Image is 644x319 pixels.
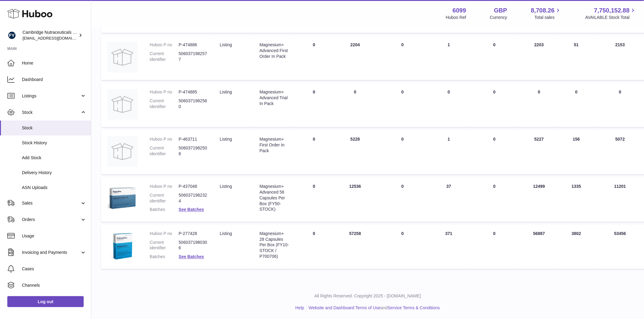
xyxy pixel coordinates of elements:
[220,231,232,236] span: listing
[306,305,440,311] li: and
[560,177,593,222] td: 1335
[332,130,378,174] td: 5228
[519,130,560,174] td: 5227
[22,282,86,288] span: Channels
[260,231,290,260] div: Magnesium+ 28 Capsules Per Box (FY10-STOCK / P700706)
[23,36,89,40] span: [EMAIL_ADDRESS][DOMAIN_NAME]
[150,145,179,157] dt: Current identifier
[179,184,208,189] dd: P-437048
[150,184,179,189] dt: Huboo P no
[22,200,80,206] span: Sales
[494,6,507,15] strong: GBP
[378,225,427,269] td: 0
[7,31,16,40] img: huboo@camnutra.com
[150,51,179,62] dt: Current identifier
[332,83,378,127] td: 0
[493,184,496,189] span: 0
[260,184,290,212] div: Magnesium+ Advanced 56 Capsules Per Box (FY50-STOCK)
[107,184,138,214] img: product image
[493,89,496,94] span: 0
[150,207,179,213] dt: Batches
[22,233,86,239] span: Usage
[585,6,637,20] a: 7,750,152.88 AVAILABLE Stock Total
[179,145,208,157] dd: 5060371982508
[179,136,208,142] dd: P-463711
[150,192,179,204] dt: Current identifier
[453,6,466,15] strong: 6099
[585,15,637,20] span: AVAILABLE Stock Total
[150,136,179,142] dt: Huboo P no
[427,83,471,127] td: 0
[560,83,593,127] td: 0
[519,36,560,80] td: 2203
[560,130,593,174] td: 156
[332,36,378,80] td: 2204
[179,207,204,212] a: See Batches
[22,170,86,176] span: Delivery History
[107,231,138,261] img: product image
[22,60,86,66] span: Home
[107,89,138,120] img: product image
[22,185,86,191] span: ASN Uploads
[150,240,179,251] dt: Current identifier
[378,130,427,174] td: 0
[296,130,332,174] td: 0
[220,184,232,189] span: listing
[493,231,496,236] span: 0
[107,136,138,167] img: product image
[179,231,208,237] dd: P-277428
[332,177,378,222] td: 12536
[560,36,593,80] td: 51
[427,130,471,174] td: 1
[22,77,86,82] span: Dashboard
[220,89,232,94] span: listing
[150,98,179,110] dt: Current identifier
[594,6,630,15] span: 7,750,152.88
[22,93,80,99] span: Listings
[531,6,555,15] span: 8,708.26
[560,225,593,269] td: 3802
[22,140,86,146] span: Stock History
[150,89,179,95] dt: Huboo P no
[179,240,208,251] dd: 5060371980306
[22,155,86,161] span: Add Stock
[260,136,290,154] div: Magnesium+ First Order In Pack
[150,231,179,237] dt: Huboo P no
[519,225,560,269] td: 56887
[427,177,471,222] td: 37
[446,15,466,20] div: Huboo Ref
[220,42,232,47] span: listing
[493,137,496,142] span: 0
[534,15,562,20] span: Total sales
[179,51,208,62] dd: 5060371982577
[150,42,179,48] dt: Huboo P no
[490,15,507,20] div: Currency
[23,30,77,41] div: Cambridge Nutraceuticals Ltd
[378,83,427,127] td: 0
[22,250,80,255] span: Invoicing and Payments
[96,293,639,299] p: All Rights Reserved. Copyright 2025 - [DOMAIN_NAME]
[296,177,332,222] td: 0
[296,36,332,80] td: 0
[179,42,208,48] dd: P-474886
[179,192,208,204] dd: 5060371982324
[309,306,380,310] a: Website and Dashboard Terms of Use
[22,266,86,272] span: Cases
[427,36,471,80] td: 1
[179,89,208,95] dd: P-474885
[388,306,440,310] a: Service Terms & Conditions
[179,254,204,259] a: See Batches
[7,296,84,307] a: Log out
[378,36,427,80] td: 0
[150,254,179,260] dt: Batches
[22,217,80,223] span: Orders
[260,89,290,107] div: Magnesium+ Advanced Trial In Pack
[296,225,332,269] td: 0
[107,42,138,72] img: product image
[519,177,560,222] td: 12499
[22,110,80,115] span: Stock
[427,225,471,269] td: 371
[220,137,232,142] span: listing
[296,83,332,127] td: 0
[493,42,496,47] span: 0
